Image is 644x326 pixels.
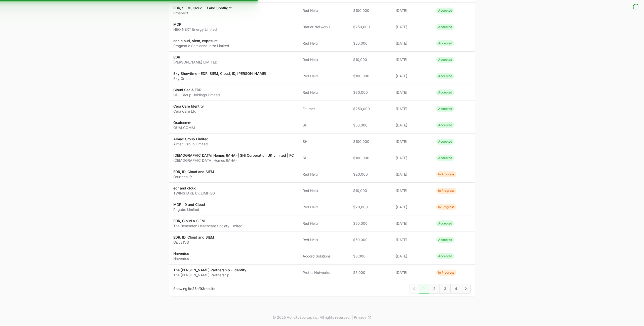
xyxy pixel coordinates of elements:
[396,24,428,29] span: [DATE]
[173,22,217,27] p: MDR
[187,286,189,291] span: 1
[353,74,388,79] span: $100,000
[353,188,388,193] span: $10,000
[353,254,388,259] span: $8,000
[396,123,428,128] span: [DATE]
[353,57,388,62] span: $10,000
[173,142,209,147] p: Almac Group Limited
[353,8,388,13] span: $100,000
[396,106,428,111] span: [DATE]
[303,188,345,193] span: Red Helix
[173,125,195,130] p: QUALCOMM
[353,205,388,210] span: $20,000
[354,315,371,320] a: Privacy
[396,8,428,13] span: [DATE]
[303,155,345,160] span: SHI
[303,172,345,177] span: Red Helix
[173,60,217,65] p: [PERSON_NAME] LIMITED
[303,24,345,29] span: Barrier Networks
[353,139,388,144] span: $100,000
[173,273,246,278] p: The [PERSON_NAME] Partnership
[173,202,205,207] p: MDR, ID and Cloud
[173,153,294,158] p: [DEMOGRAPHIC_DATA] Homes (MHA) | SHI Corporation UK Limited | FC
[353,90,388,95] span: $30,000
[353,24,388,29] span: $250,000
[173,87,220,92] p: Cloud Sec & EDR
[353,237,388,242] span: $50,000
[173,256,189,261] p: Haventus
[173,218,243,223] p: EDR, Cloud & SIEM
[173,191,215,196] p: TWINSTAKE UK LIMITED
[396,205,428,210] span: [DATE]
[173,27,217,32] p: NEO NEXT Energy Limited
[173,55,217,60] p: EDR
[353,270,388,275] span: $5,000
[173,104,204,109] p: Cera Care Identity
[173,38,229,43] p: edr, cloud, siem, exposure
[303,57,345,62] span: Red Helix
[396,237,428,242] span: [DATE]
[173,251,189,256] p: Haventus
[429,284,440,294] span: 2
[200,286,204,291] span: 93
[273,315,351,320] p: © 2025 ActivitySource, inc. All rights reserved.
[173,11,232,16] p: Prospect
[303,74,345,79] span: Red Helix
[173,240,214,245] p: Opus IVS
[396,270,428,275] span: [DATE]
[396,57,428,62] span: [DATE]
[353,123,388,128] span: $50,000
[303,139,345,144] span: SHI
[173,235,214,240] p: EDR, ID, Cloud and SIEM
[396,221,428,226] span: [DATE]
[173,43,229,48] p: Pragmatic Semiconductor Limited
[461,284,471,294] span: Next
[419,284,429,294] span: 1
[192,286,196,291] span: 25
[173,109,204,114] p: Cera Care Ltd
[173,223,243,229] p: The Benenden Healthcare Society Limited
[303,237,345,242] span: Red Helix
[396,188,428,193] span: [DATE]
[173,158,294,163] p: [DEMOGRAPHIC_DATA] Homes (MHA)
[173,286,215,291] p: Showing to of results
[303,270,345,275] span: Protos Networks
[352,315,353,320] span: |
[303,123,345,128] span: SHI
[353,172,388,177] span: $20,000
[173,268,246,273] p: The [PERSON_NAME] Partnership - Identity
[173,186,215,191] p: edr and cloud
[173,92,220,97] p: CDL Group Holdings Limited
[303,221,345,226] span: Red Helix
[173,169,214,174] p: EDR, ID, Cloud and SIEM
[396,155,428,160] span: [DATE]
[173,174,214,179] p: Fourteen IP
[173,76,266,81] p: Sky Group
[173,6,232,11] p: EDR, SIEM, Cloud, ID and Spotlight
[353,221,388,226] span: $50,000
[173,137,209,142] p: Almac Group Limited
[173,120,195,125] p: Qualcomm
[396,139,428,144] span: [DATE]
[173,71,266,76] p: Sky Showtime - EDR, SIEM, Cloud, ID, [PERSON_NAME]
[396,172,428,177] span: [DATE]
[396,254,428,259] span: [DATE]
[353,155,388,160] span: $100,000
[303,106,345,111] span: Fournet
[303,205,345,210] span: Red Helix
[303,41,345,46] span: Red Helix
[303,8,345,13] span: Red Helix
[396,90,428,95] span: [DATE]
[440,284,451,294] span: 3
[396,41,428,46] span: [DATE]
[353,41,388,46] span: $50,000
[173,207,205,212] p: Pagabo Limited
[451,284,461,294] span: 4
[396,74,428,79] span: [DATE]
[303,90,345,95] span: Red Helix
[353,106,388,111] span: $250,000
[303,254,345,259] span: Accord Solutions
